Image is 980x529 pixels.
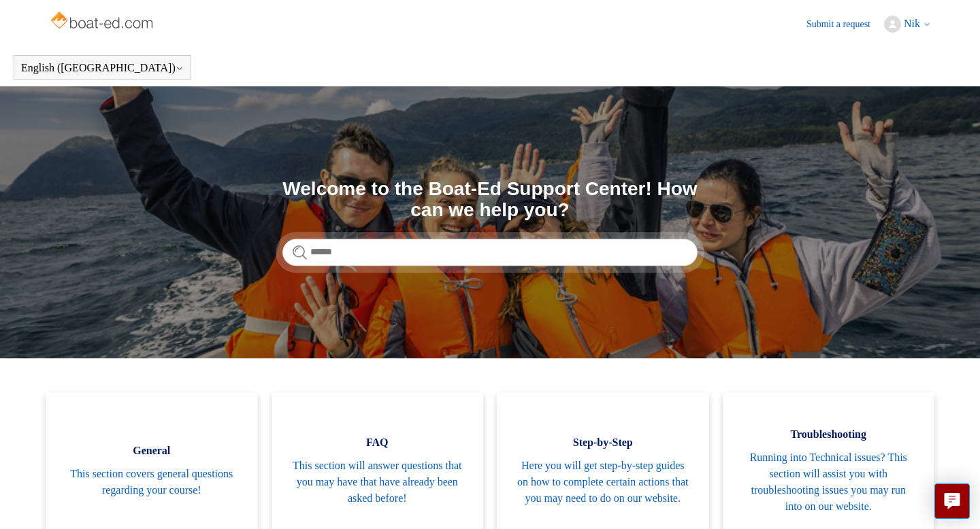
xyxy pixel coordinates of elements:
[292,458,463,507] span: This section will answer questions that you may have that have already been asked before!
[517,434,689,451] span: Step-by-Step
[743,426,915,443] span: Troubleshooting
[66,466,238,498] span: This section covers general questions regarding your course!
[934,483,970,519] button: Live chat
[292,434,463,451] span: FAQ
[49,8,157,35] img: Boat-Ed Help Center home page
[904,18,920,29] span: Nik
[66,443,238,459] span: General
[21,62,184,74] button: English ([GEOGRAPHIC_DATA])
[282,239,698,266] input: Search
[282,179,698,221] h1: Welcome to the Boat-Ed Support Center! How can we help you?
[517,458,689,507] span: Here you will get step-by-step guides on how to complete certain actions that you may need to do ...
[884,16,931,33] button: Nik
[806,17,884,31] a: Submit a request
[743,449,915,515] span: Running into Technical issues? This section will assist you with troubleshooting issues you may r...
